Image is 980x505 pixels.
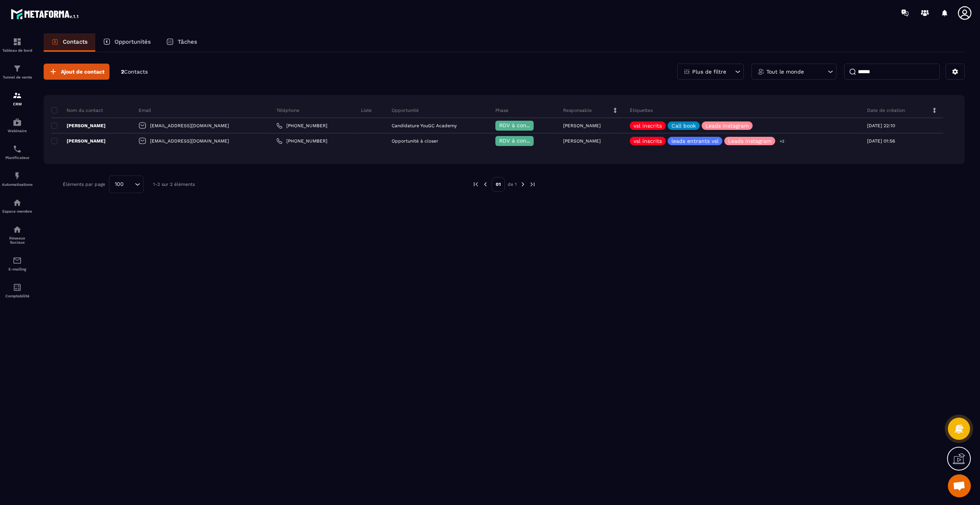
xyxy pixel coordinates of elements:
p: E-mailing [2,267,33,271]
img: scheduler [13,144,22,154]
a: automationsautomationsWebinaire [2,112,33,139]
img: prev [472,181,479,188]
p: Candidature YouGC Academy [392,123,457,128]
p: Comptabilité [2,294,33,298]
a: automationsautomationsAutomatisations [2,166,33,192]
p: Opportunité [392,107,419,113]
p: vsl inscrits [634,138,662,144]
p: Liste [361,107,372,113]
img: next [519,181,526,188]
a: [PHONE_NUMBER] [276,138,327,144]
img: email [13,256,22,265]
p: [PERSON_NAME] [51,138,106,144]
p: [PERSON_NAME] [51,123,106,129]
p: [DATE] 22:10 [867,123,895,128]
img: next [529,181,536,188]
p: Automatisations [2,182,33,187]
input: Search for option [126,180,133,189]
span: RDV à confimer ❓ [499,138,549,144]
a: social-networksocial-networkRéseaux Sociaux [2,219,33,250]
p: Planificateur [2,156,33,160]
p: +2 [777,137,787,145]
p: Leads Instagram [728,138,771,144]
img: logo [11,7,80,21]
a: schedulerschedulerPlanificateur [2,139,33,166]
a: automationsautomationsEspace membre [2,192,33,219]
p: vsl inscrits [634,123,662,128]
p: de 1 [508,181,517,187]
p: Éléments par page [63,182,105,187]
a: emailemailE-mailing [2,250,33,277]
p: Call book [671,123,696,128]
img: formation [13,64,22,73]
p: [PERSON_NAME] [563,123,601,128]
p: Phase [495,107,508,113]
a: formationformationTunnel de vente [2,58,33,85]
p: Étiquettes [630,107,653,113]
p: Responsable [563,107,592,113]
a: accountantaccountantComptabilité [2,277,33,304]
p: Leads Instagram [706,123,749,128]
p: Nom du contact [51,107,103,113]
a: Opportunités [95,33,158,52]
img: social-network [13,225,22,234]
p: Téléphone [276,107,299,113]
p: Réseaux Sociaux [2,236,33,244]
span: Contacts [124,69,148,75]
p: 2 [121,68,148,75]
p: Date de création [867,107,905,113]
img: automations [13,171,22,180]
img: formation [13,37,22,46]
p: [DATE] 01:56 [867,138,895,144]
p: Tunnel de vente [2,75,33,79]
p: leads entrants vsl [671,138,719,144]
a: Tâches [158,33,205,52]
span: 100 [112,180,126,189]
p: Tout le monde [766,69,804,74]
p: 01 [492,177,505,192]
span: RDV à confimer ❓ [499,122,549,128]
img: automations [13,118,22,127]
a: formationformationCRM [2,85,33,112]
p: Contacts [63,38,88,45]
p: Plus de filtre [692,69,726,74]
span: Ajout de contact [61,68,105,75]
div: Search for option [109,175,144,193]
p: 1-2 sur 2 éléments [153,182,195,187]
p: Tableau de bord [2,48,33,52]
a: [PHONE_NUMBER] [276,123,327,129]
a: formationformationTableau de bord [2,31,33,58]
img: automations [13,198,22,207]
p: Opportunités [114,38,151,45]
p: CRM [2,102,33,106]
a: Contacts [44,33,95,52]
button: Ajout de contact [44,64,109,80]
img: prev [482,181,489,188]
p: Espace membre [2,209,33,213]
p: Opportunité à closer [392,138,438,144]
p: [PERSON_NAME] [563,138,601,144]
a: Open chat [948,474,971,497]
p: Tâches [178,38,197,45]
img: accountant [13,283,22,292]
img: formation [13,91,22,100]
p: Webinaire [2,129,33,133]
p: Email [139,107,151,113]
